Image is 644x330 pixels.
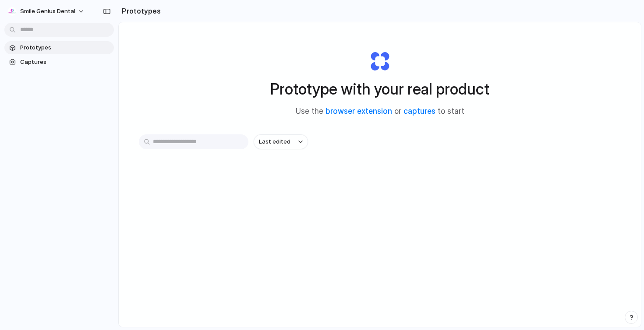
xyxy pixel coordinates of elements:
[118,6,161,16] h2: Prototypes
[270,77,489,101] h1: Prototype with your real product
[254,134,308,149] button: Last edited
[4,56,114,69] a: Captures
[326,107,392,116] a: browser extension
[4,4,89,18] button: Smile Genius Dental
[403,107,435,116] a: captures
[296,106,464,117] span: Use the or to start
[20,7,75,16] span: Smile Genius Dental
[20,43,110,52] span: Prototypes
[20,58,110,67] span: Captures
[4,41,114,54] a: Prototypes
[259,137,290,146] span: Last edited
